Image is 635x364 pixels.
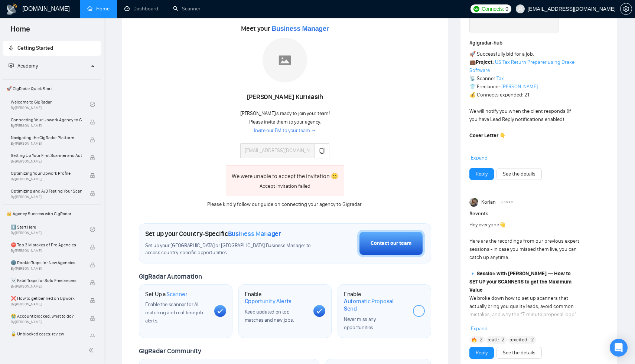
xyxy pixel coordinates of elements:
[610,339,628,357] div: Open Intercom Messenger
[271,25,329,32] span: Business Manager
[471,155,488,161] span: Expand
[9,63,14,68] span: fund-projection-screen
[3,41,101,56] li: Getting Started
[503,349,535,357] a: See the details
[90,334,95,339] span: lock
[11,96,90,112] a: Welcome to GigRadarBy[PERSON_NAME]
[90,245,95,250] span: lock
[531,336,534,344] span: 2
[496,168,542,180] button: See the details
[232,171,338,181] div: We were unable to accept the invitation 🙁
[11,259,82,266] span: 🌚 Rookie Traps for New Agencies
[11,302,82,306] span: By [PERSON_NAME]
[503,170,535,178] a: See the details
[245,298,292,305] span: Opportunity Alerts
[469,210,608,218] h1: # events
[145,242,313,256] span: Set up your [GEOGRAPHIC_DATA] or [GEOGRAPHIC_DATA] Business Manager to access country-specific op...
[90,316,95,321] span: lock
[499,222,505,228] span: 👋
[17,45,53,51] span: Getting Started
[472,337,477,342] img: 🔥
[11,177,82,181] span: By [PERSON_NAME]
[518,6,523,12] span: user
[90,191,95,196] span: lock
[469,59,574,73] a: US Tax Return Preparer using Drake Software
[90,102,95,107] span: check-circle
[11,187,82,195] span: Optimizing and A/B Testing Your Scanner for Better Results
[4,24,36,39] span: Home
[11,241,82,249] span: ⛔ Top 3 Mistakes of Pro Agencies
[469,347,494,359] button: Reply
[11,266,82,271] span: By [PERSON_NAME]
[480,336,483,344] span: 2
[11,295,82,302] span: ❌ How to get banned on Upwork
[3,206,100,221] span: 👑 Agency Success with GigRadar
[476,349,488,357] a: Reply
[496,347,542,359] button: See the details
[11,221,90,237] a: 1️⃣ Start HereBy[PERSON_NAME]
[245,291,308,305] h1: Enable
[263,38,307,82] img: placeholder.png
[482,5,504,13] span: Connects:
[620,6,632,12] a: setting
[11,195,82,199] span: By [PERSON_NAME]
[11,330,82,338] span: 🔓 Unblocked cases: review
[145,230,281,238] h1: Set up your Country-Specific
[17,63,38,69] span: Academy
[9,45,14,50] span: rocket
[496,75,504,82] a: Tax
[166,291,187,298] span: Scanner
[11,134,82,141] span: Navigating the GigRadar Platform
[471,325,488,332] span: Expand
[314,143,329,158] button: copy
[344,291,407,312] h1: Enable
[3,81,100,96] span: 🚀 GigRadar Quick Start
[501,83,538,90] a: [PERSON_NAME]
[145,291,187,298] h1: Set Up a
[502,336,505,344] span: 2
[139,272,202,281] span: GigRadar Automation
[476,170,488,178] a: Reply
[469,270,571,293] strong: Session with [PERSON_NAME] — How to SET UP your SCANNERS to get the Maximum Value
[469,270,476,277] span: 🔹
[11,124,82,128] span: By [PERSON_NAME]
[473,6,479,12] img: upwork-logo.png
[252,201,273,207] a: our guide
[90,155,95,160] span: lock
[87,6,110,12] a: homeHome
[501,199,514,206] span: 8:56 AM
[232,182,338,190] div: Accept invitation failed
[240,91,329,104] div: [PERSON_NAME] Kurniasih
[90,137,95,142] span: lock
[249,119,321,125] span: Please invite them to your agency.
[90,280,95,285] span: lock
[476,59,494,65] strong: Project:
[11,170,82,177] span: Optimizing Your Upwork Profile
[90,173,95,178] span: lock
[488,336,499,344] span: :catt:
[344,298,407,312] span: Automatic Proposal Send
[90,119,95,125] span: lock
[145,301,203,324] span: Enable the scanner for AI matching and real-time job alerts.
[11,320,82,324] span: By [PERSON_NAME]
[90,227,95,232] span: check-circle
[469,168,494,180] button: Reply
[11,159,82,164] span: By [PERSON_NAME]
[241,24,329,33] span: Meet your
[90,262,95,268] span: lock
[11,152,82,159] span: Setting Up Your First Scanner and Auto-Bidder
[245,309,294,323] span: Keep updated on top matches and new jobs.
[90,298,95,303] span: lock
[11,141,82,146] span: By [PERSON_NAME]
[469,198,478,207] img: Korlan
[319,148,325,154] span: copy
[371,239,411,247] div: Contact our team
[9,63,38,69] span: Academy
[510,336,528,344] span: :excited:
[254,127,316,134] a: Invite our BM to your team →
[202,200,368,209] div: Please kindly follow on connecting your agency to Gigradar.
[6,3,18,15] img: logo
[228,230,281,238] span: Business Manager
[173,6,201,12] a: searchScanner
